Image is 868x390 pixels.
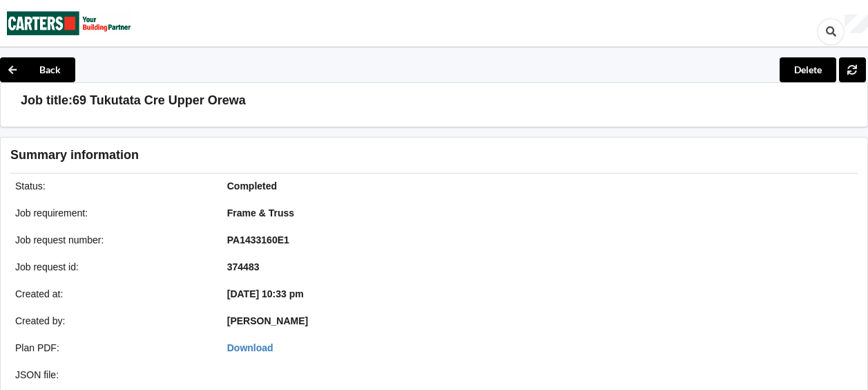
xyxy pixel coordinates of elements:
div: JSON file : [6,368,218,382]
button: Delete [780,57,836,82]
b: Frame & Truss [227,207,294,219]
b: [DATE] 10:33 pm [227,288,304,299]
b: [PERSON_NAME] [227,315,308,326]
div: Created at : [6,287,218,301]
h3: Job title: [21,93,73,109]
b: PA1433160E1 [227,234,289,245]
h3: Summary information [10,147,641,163]
div: Plan PDF : [6,341,218,355]
div: Status : [6,179,218,193]
a: Download [227,342,273,353]
div: User Profile [845,15,868,34]
b: 374483 [227,261,260,272]
h3: 69 Tukutata Cre Upper Orewa [73,93,246,109]
div: Job requirement : [6,206,218,220]
b: Completed [227,180,277,192]
img: Carters [7,1,131,46]
div: Job request number : [6,233,218,247]
div: Created by : [6,314,218,328]
div: Job request id : [6,260,218,274]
